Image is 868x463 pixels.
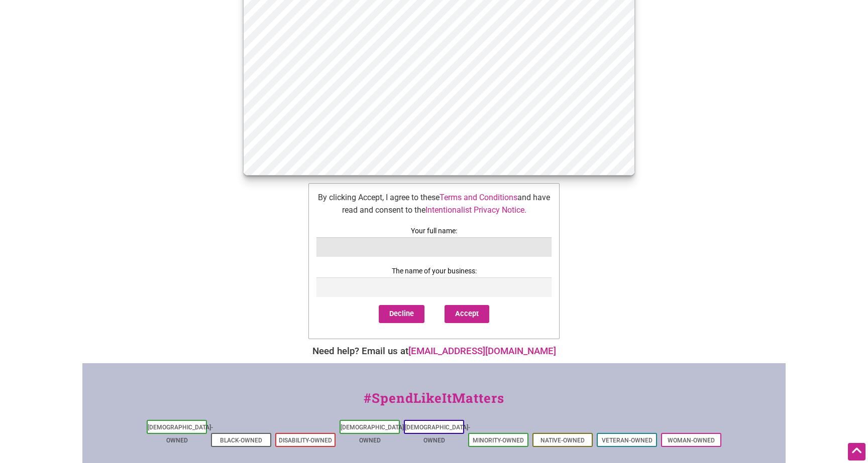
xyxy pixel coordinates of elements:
a: Disability-Owned [279,437,332,444]
a: [DEMOGRAPHIC_DATA]-Owned [148,424,213,444]
label: Your full name: [316,225,552,237]
div: Scroll Back to Top [848,443,865,460]
a: Woman-Owned [668,437,715,444]
a: Native-Owned [540,437,585,444]
a: [EMAIL_ADDRESS][DOMAIN_NAME] [408,346,556,357]
a: Minority-Owned [473,437,524,444]
button: Decline [379,305,424,323]
button: Accept [445,305,489,323]
a: [DEMOGRAPHIC_DATA]-Owned [341,424,406,444]
a: Black-Owned [220,437,262,444]
a: Intentionalist Privacy Notice. [425,205,526,215]
a: [DEMOGRAPHIC_DATA]-Owned [405,424,470,444]
p: By clicking Accept, I agree to these and have read and consent to the [316,191,552,217]
div: #SpendLikeItMatters [82,388,786,418]
label: The name of your business: [316,265,552,277]
a: Terms and Conditions [440,193,517,202]
a: Veteran-Owned [602,437,653,444]
div: Need help? Email us at [87,344,781,358]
